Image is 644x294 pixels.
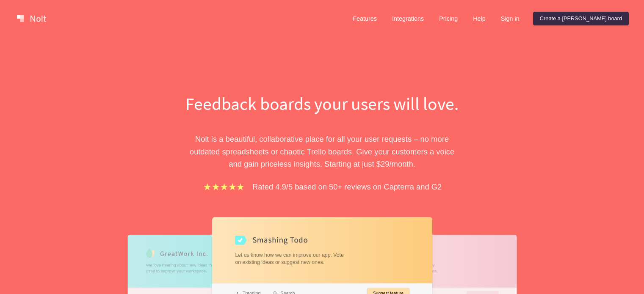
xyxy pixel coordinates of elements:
a: Features [346,12,384,25]
img: stars.b067e34983.png [202,182,246,192]
p: Rated 4.9/5 based on 50+ reviews on Capterra and G2 [252,181,442,193]
p: Nolt is a beautiful, collaborative place for all your user requests – no more outdated spreadshee... [176,133,468,170]
h1: Feedback boards your users will love. [176,91,468,116]
a: Sign in [494,12,526,25]
a: Help [466,12,492,25]
a: Pricing [432,12,464,25]
a: Create a [PERSON_NAME] board [533,12,629,25]
a: Integrations [385,12,431,25]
